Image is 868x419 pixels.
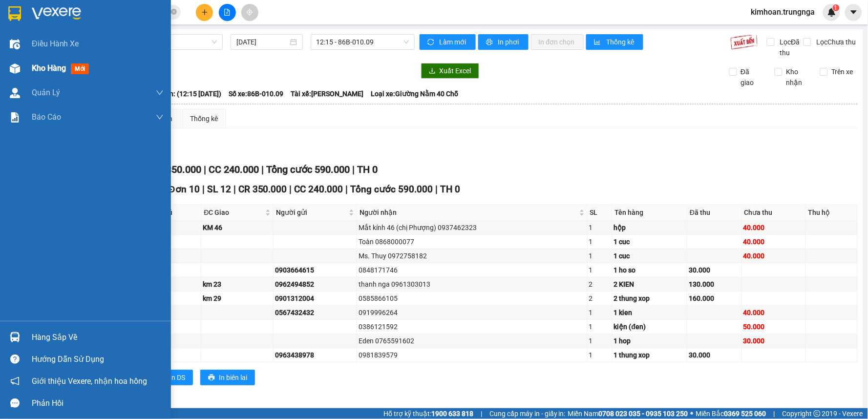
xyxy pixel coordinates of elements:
[589,236,611,247] div: 1
[156,89,164,97] span: down
[32,111,61,123] span: Báo cáo
[32,38,79,50] span: Điều hành xe
[203,222,272,233] div: KM 46
[689,293,740,304] div: 160.000
[774,408,775,419] span: |
[420,34,476,50] button: syncLàm mới
[246,9,253,16] span: aim
[150,88,221,99] span: Chuyến: (12:15 [DATE])
[10,39,20,49] img: warehouse-icon
[196,4,213,21] button: plus
[589,307,611,318] div: 1
[478,34,529,50] button: printerIn phơi
[10,377,20,386] span: notification
[743,251,804,261] div: 40.000
[783,66,813,88] span: Kho nhận
[614,222,685,233] div: hộp
[691,412,694,416] span: ⚪️
[806,205,858,221] th: Thu hộ
[295,184,343,195] span: CC 240.000
[208,374,215,382] span: printer
[737,66,767,88] span: Đã giao
[204,207,263,218] span: ĐC Giao
[156,113,164,121] span: down
[171,8,177,17] span: close-circle
[10,112,20,123] img: solution-icon
[32,396,164,411] div: Phản hồi
[743,307,804,318] div: 40.000
[813,37,858,47] span: Lọc Chưa thu
[10,332,20,342] img: warehouse-icon
[589,293,611,304] div: 2
[568,408,688,419] span: Miền Nam
[481,408,482,419] span: |
[151,164,201,175] span: CR 350.000
[10,398,20,408] span: message
[229,88,283,99] span: Số xe: 86B-010.09
[589,251,611,261] div: 1
[359,265,586,275] div: 0848171746
[359,222,586,233] div: Mắt kính 46 (chị Phượng) 0937462323
[586,34,643,50] button: bar-chartThống kê
[10,355,20,364] span: question-circle
[689,265,740,275] div: 30.000
[594,39,602,46] span: bar-chart
[614,279,685,290] div: 2 KIEN
[169,184,200,195] span: Đơn 10
[236,37,288,47] input: 12/10/2025
[275,350,355,360] div: 0963438978
[207,184,231,195] span: SL 12
[71,63,89,74] span: mới
[743,222,804,233] div: 40.000
[531,34,584,50] button: In đơn chọn
[730,34,758,50] img: 9k=
[147,205,202,221] th: Ghi chú
[359,350,586,360] div: 0981839579
[359,236,586,247] div: Toàn 0868000077
[486,39,494,46] span: printer
[421,63,479,79] button: downloadXuất Excel
[241,4,258,21] button: aim
[204,164,206,175] span: |
[834,4,838,11] span: 1
[436,184,438,195] span: |
[275,293,355,304] div: 0901312004
[599,410,688,418] strong: 0708 023 035 - 0935 103 250
[351,184,433,195] span: Tổng cước 590.000
[613,205,687,221] th: Tên hàng
[427,39,436,46] span: sync
[275,307,355,318] div: 0567432432
[171,9,177,15] span: close-circle
[606,37,635,47] span: Thống kê
[588,205,613,221] th: SL
[233,184,236,195] span: |
[261,164,264,175] span: |
[689,350,740,360] div: 30.000
[317,35,409,49] span: 12:15 - 86B-010.09
[359,293,586,304] div: 0585866105
[696,408,766,419] span: Miền Bắc
[614,350,685,360] div: 1 thung xop
[203,293,272,304] div: km 29
[275,279,355,290] div: 0962494852
[8,6,21,21] img: logo-vxr
[209,164,259,175] span: CC 240.000
[589,279,611,290] div: 2
[32,86,60,99] span: Quản Lý
[359,307,586,318] div: 0919996264
[190,113,218,124] div: Thống kê
[827,8,836,17] img: icon-new-feature
[32,63,66,73] span: Kho hàng
[614,321,685,332] div: kiện (đen)
[589,335,611,346] div: 1
[224,9,231,16] span: file-add
[743,321,804,332] div: 50.000
[441,184,461,195] span: TH 0
[431,410,473,418] strong: 1900 633 818
[238,184,287,195] span: CR 350.000
[614,307,685,318] div: 1 kien
[743,6,823,18] span: kimhoan.trungnga
[10,63,20,74] img: warehouse-icon
[383,408,473,419] span: Hỗ trợ kỹ thuật:
[169,372,185,383] span: In DS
